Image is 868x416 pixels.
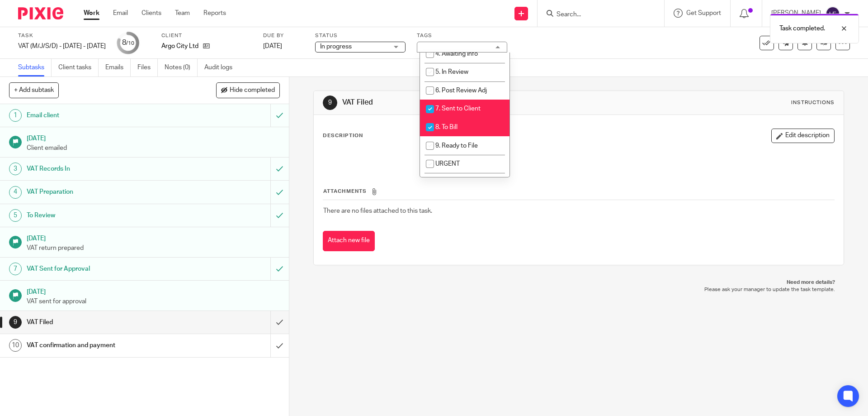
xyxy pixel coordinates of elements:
[18,32,106,39] label: Task
[791,99,835,106] div: Instructions
[27,232,280,243] h1: [DATE]
[779,24,825,33] p: Task completed.
[417,32,507,39] label: Tags
[323,132,363,139] p: Description
[315,32,406,39] label: Status
[9,186,22,199] div: 4
[58,59,99,77] a: Client tasks
[771,129,835,143] button: Edit description
[27,339,183,352] h1: VAT confirmation and payment
[165,59,198,77] a: Notes (0)
[323,189,367,194] span: Attachments
[113,9,128,18] a: Email
[27,297,280,306] p: VAT sent for approval
[342,98,598,107] h1: VAT Filed
[435,143,478,149] span: 9. Ready to File
[9,209,22,222] div: 5
[84,9,99,18] a: Work
[18,59,52,77] a: Subtasks
[435,87,487,94] span: 6. Post Review Adj
[435,51,478,57] span: 4. Awaiting Info
[9,109,22,122] div: 1
[27,262,183,276] h1: VAT Sent for Approval
[323,231,375,251] button: Attach new file
[435,161,460,167] span: URGENT
[175,9,190,18] a: Team
[27,132,280,143] h1: [DATE]
[323,96,337,110] div: 9
[161,42,198,51] p: Argo City Ltd
[435,105,481,112] span: 7. Sent to Client
[216,82,280,98] button: Hide completed
[27,185,183,199] h1: VAT Preparation
[137,59,158,77] a: Files
[27,209,183,222] h1: To Review
[122,38,134,48] div: 8
[263,32,304,39] label: Due by
[9,163,22,175] div: 3
[27,244,280,253] p: VAT return prepared
[320,43,352,50] span: In progress
[18,42,106,51] div: VAT (M/J/S/D) - [DATE] - [DATE]
[9,316,22,329] div: 9
[27,162,183,176] h1: VAT Records In
[27,109,183,122] h1: Email client
[27,316,183,329] h1: VAT Filed
[9,263,22,275] div: 7
[230,87,275,94] span: Hide completed
[27,285,280,296] h1: [DATE]
[18,42,106,51] div: VAT (M/J/S/D) - July - September, 2025
[435,69,468,75] span: 5. In Review
[826,6,840,21] img: svg%3E
[126,41,134,46] small: /10
[322,286,835,293] p: Please ask your manager to update the task template.
[435,124,458,130] span: 8. To Bill
[18,7,63,19] img: Pixie
[9,339,22,352] div: 10
[203,9,226,18] a: Reports
[142,9,161,18] a: Clients
[263,43,282,49] span: [DATE]
[9,82,59,98] button: + Add subtask
[204,59,239,77] a: Audit logs
[322,279,835,286] p: Need more details?
[105,59,131,77] a: Emails
[27,143,280,153] p: Client emailed
[161,32,252,39] label: Client
[323,208,432,214] span: There are no files attached to this task.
